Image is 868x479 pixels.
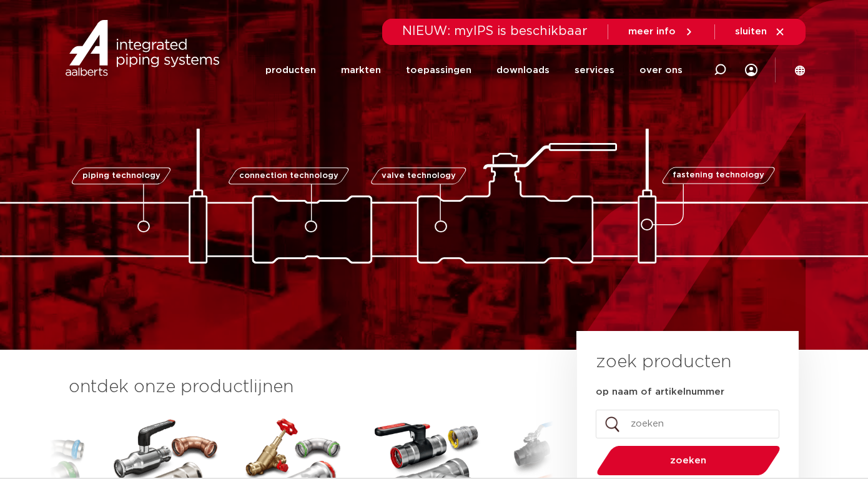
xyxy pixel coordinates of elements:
a: over ons [639,46,683,94]
span: NIEUW: myIPS is beschikbaar [402,25,588,37]
a: sluiten [735,26,786,37]
a: toepassingen [406,46,471,94]
span: zoeken [629,456,748,465]
h3: zoek producten [596,350,731,375]
span: meer info [628,27,676,36]
h3: ontdek onze productlijnen [69,375,535,400]
button: zoeken [592,445,786,477]
label: op naam of artikelnummer [596,386,724,398]
a: producten [265,46,316,94]
a: markten [341,46,381,94]
span: connection technology [239,172,338,180]
nav: Menu [265,46,683,94]
a: downloads [496,46,550,94]
span: fastening technology [673,172,764,180]
span: piping technology [82,172,160,180]
span: sluiten [735,27,767,36]
input: zoeken [596,410,779,438]
span: valve technology [381,172,455,180]
a: meer info [628,26,694,37]
a: services [575,46,614,94]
